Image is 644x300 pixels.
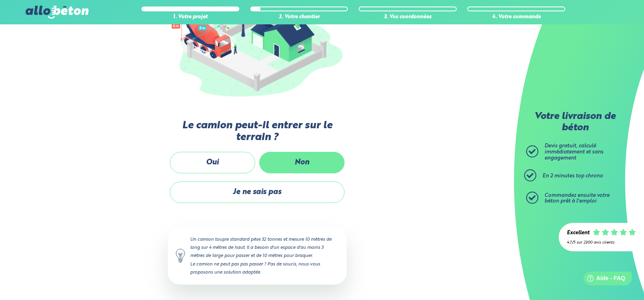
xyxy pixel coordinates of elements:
[168,227,347,285] div: Un camion toupie standard pèse 32 tonnes et mesure 10 mètres de long sur 4 mètres de haut. Il a b...
[26,6,88,19] img: allobéton
[544,193,609,204] span: Commandez ensuite votre béton prêt à l'emploi
[467,14,565,20] div: 4. Votre commande
[567,240,636,245] div: 4.7/5 sur 2300 avis clients
[542,173,603,179] span: En 2 minutes top chrono
[567,230,590,236] div: Excellent
[170,152,255,173] label: Oui
[572,268,635,291] iframe: Help widget launcher
[259,152,345,173] label: Non
[544,143,603,160] span: Devis gratuit, calculé immédiatement et sans engagement
[141,14,239,20] div: 1. Votre projet
[168,120,347,144] label: Le camion peut-il entrer sur le terrain ?
[528,111,622,134] p: Votre livraison de béton
[170,181,345,203] label: Je ne sais pas
[359,14,457,20] div: 3. Vos coordonnées
[250,14,348,20] div: 2. Votre chantier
